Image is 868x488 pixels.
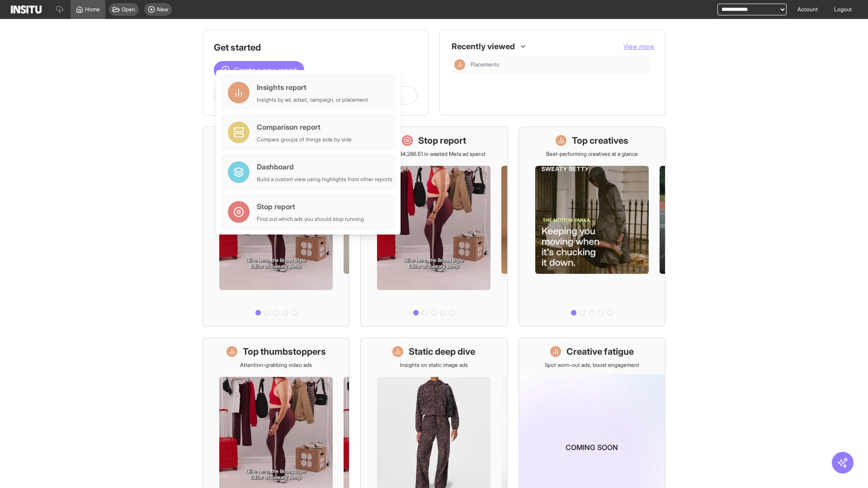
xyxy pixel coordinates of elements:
h1: Stop report [418,134,466,147]
div: Insights [454,59,465,70]
p: Attention-grabbing video ads [240,361,312,369]
div: Find out which ads you should stop running [257,216,364,223]
h1: Top creatives [572,134,628,147]
span: New [157,6,168,13]
span: Placements [471,61,499,68]
span: Placements [471,61,647,68]
div: Insights report [257,82,368,93]
span: View more [623,42,654,50]
h1: Get started [214,41,417,54]
h1: Static deep dive [409,345,475,358]
span: Open [122,6,135,13]
p: Insights on static image ads [400,361,468,369]
div: Compare groups of things side by side [257,136,352,143]
p: Best-performing creatives at a glance [546,150,638,158]
button: View more [623,42,654,51]
button: Create a new report [214,61,304,79]
a: Stop reportSave £34,286.51 in wasted Meta ad spend [360,127,507,327]
a: What's live nowSee all active ads instantly [203,127,349,327]
div: Dashboard [257,161,392,172]
a: Top creativesBest-performing creatives at a glance [519,127,665,327]
h1: Top thumbstoppers [243,345,326,358]
img: Logo [11,5,42,14]
span: Home [85,6,100,13]
div: Stop report [257,201,364,212]
div: Build a custom view using highlights from other reports [257,176,392,183]
div: Insights by ad, adset, campaign, or placement [257,96,368,103]
span: Create a new report [234,65,297,75]
div: Comparison report [257,122,352,132]
p: Save £34,286.51 in wasted Meta ad spend [383,150,485,158]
